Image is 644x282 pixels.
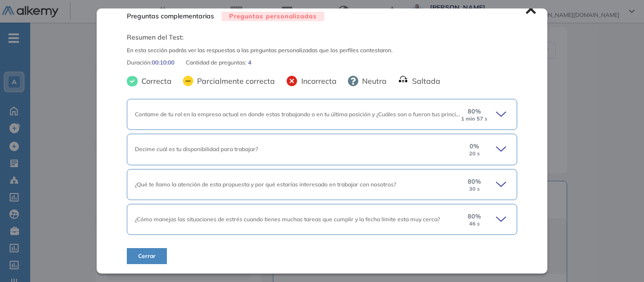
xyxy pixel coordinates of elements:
[193,75,275,87] span: Parcialmente correcta
[297,75,337,87] span: Incorrecta
[358,75,387,87] span: Neutra
[135,216,440,223] span: ¿Cómo manejas las situaciones de estrés cuando tienes muchas tareas que cumplir y la fecha límite...
[135,145,258,153] span: Decime cuál es tu disponibilidad para trabajar?
[127,248,167,264] button: Cerrar
[152,58,174,67] span: 00:10:00
[127,32,517,42] span: Resumen del Test:
[127,58,152,67] span: Duración :
[127,11,214,21] span: Preguntas complementarias
[468,107,481,116] span: 80 %
[469,151,480,157] small: 20 s
[597,237,644,282] div: Widget de chat
[186,58,248,67] span: Cantidad de preguntas:
[222,12,324,22] span: Preguntas personalizadas
[408,75,440,87] span: Saltada
[468,177,481,186] span: 80 %
[135,181,396,188] span: ¿Qué te llamo la atención de esta propuesta y por qué estarías interesado en trabajar con nosotros?
[468,212,481,221] span: 80 %
[469,186,480,192] small: 30 s
[470,142,479,151] span: 0 %
[597,237,644,282] iframe: Chat Widget
[138,252,156,260] span: Cerrar
[135,111,499,118] span: Contame de tu rol en la empresa actual en donde estas trabajando o en tu última posición y ¿Cuále...
[248,58,251,67] span: 4
[127,46,517,55] span: En esta sección podrás ver las respuestas a las preguntas personalizadas que los perfiles contest...
[469,221,480,227] small: 46 s
[138,75,172,87] span: Correcta
[461,116,487,122] small: 1 min 57 s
